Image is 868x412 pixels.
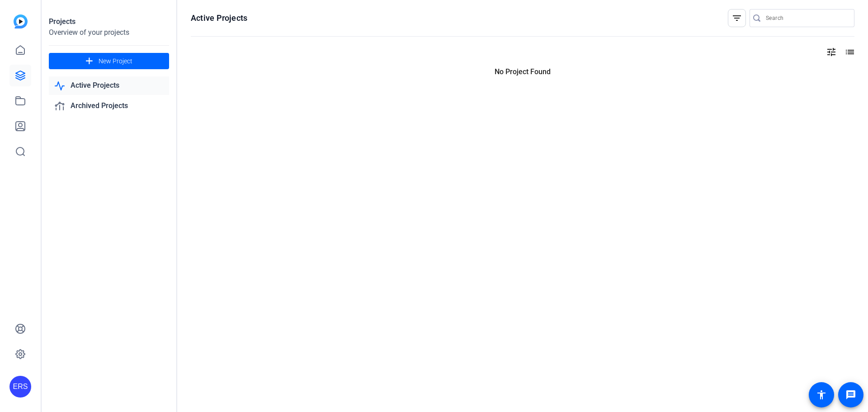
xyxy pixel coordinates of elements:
mat-icon: list [844,47,854,57]
p: No Project Found [191,66,854,77]
div: ERS [9,376,31,398]
div: Projects [49,16,169,27]
mat-icon: filter_list [731,13,742,24]
mat-icon: accessibility [816,389,827,400]
span: New Project [99,57,132,66]
a: Active Projects [49,76,169,95]
mat-icon: tune [826,47,837,57]
h1: Active Projects [191,13,247,24]
div: Overview of your projects [49,27,169,38]
a: Archived Projects [49,97,169,115]
img: blue-gradient.svg [14,14,28,28]
mat-icon: message [845,389,856,400]
input: Search [766,13,847,24]
mat-icon: add [84,56,95,67]
button: New Project [49,53,169,69]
